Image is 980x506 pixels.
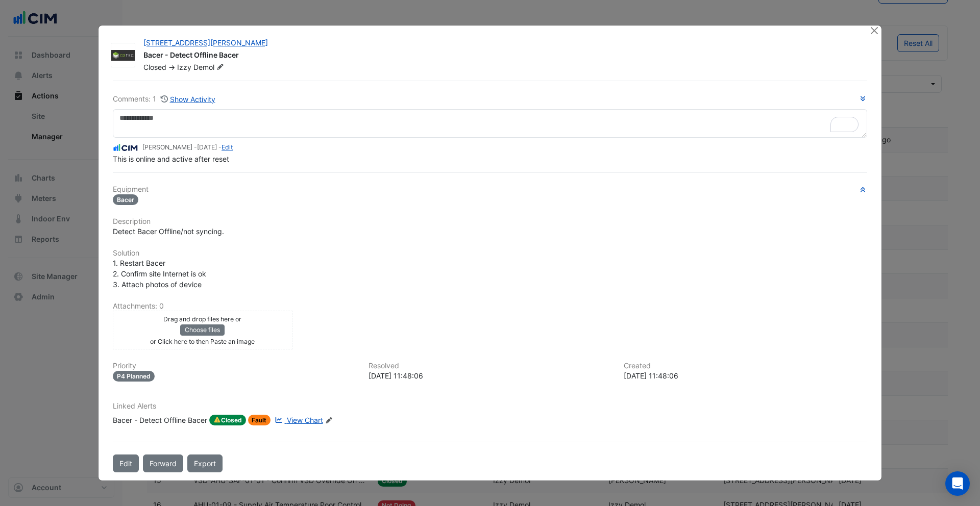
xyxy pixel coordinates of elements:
[163,315,241,323] small: Drag and drop files here or
[142,143,233,152] small: [PERSON_NAME] - -
[624,362,867,370] h6: Created
[624,370,867,381] div: [DATE] 11:48:06
[113,362,356,370] h6: Priority
[150,338,255,345] small: or Click here to then Paste an image
[113,155,229,163] span: This is online and active after reset
[111,50,135,60] img: GSTEC
[113,217,867,226] h6: Description
[113,259,206,289] span: 1. Restart Bacer 2. Confirm site Internet is ok 3. Attach photos of device
[143,454,183,472] button: Forward
[113,194,138,205] span: Bacer
[160,93,216,105] button: Show Activity
[945,471,970,496] div: Open Intercom Messenger
[209,415,246,426] span: Closed
[113,302,867,311] h6: Attachments: 0
[113,109,867,138] textarea: To enrich screen reader interactions, please activate Accessibility in Grammarly extension settings
[197,143,217,151] span: 2025-09-02 11:48:06
[287,416,323,424] span: View Chart
[113,402,867,411] h6: Linked Alerts
[143,63,166,71] span: Closed
[113,142,138,154] img: CIM
[369,362,612,370] h6: Resolved
[113,249,867,258] h6: Solution
[113,93,216,105] div: Comments: 1
[143,38,268,47] a: [STREET_ADDRESS][PERSON_NAME]
[168,63,175,71] span: ->
[177,63,191,71] span: Izzy
[248,415,271,425] span: Fault
[113,227,224,236] span: Detect Bacer Offline/not syncing.
[187,454,223,472] a: Export
[325,417,333,424] fa-icon: Edit Linked Alerts
[113,185,867,194] h6: Equipment
[113,415,207,426] div: Bacer - Detect Offline Bacer
[369,370,612,381] div: [DATE] 11:48:06
[222,143,233,151] a: Edit
[113,454,139,472] button: Edit
[113,371,155,382] div: P4 Planned
[193,62,226,72] span: Demol
[180,324,225,336] button: Choose files
[143,50,857,62] div: Bacer - Detect Offline Bacer
[273,415,323,426] a: View Chart
[869,26,879,36] button: Close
